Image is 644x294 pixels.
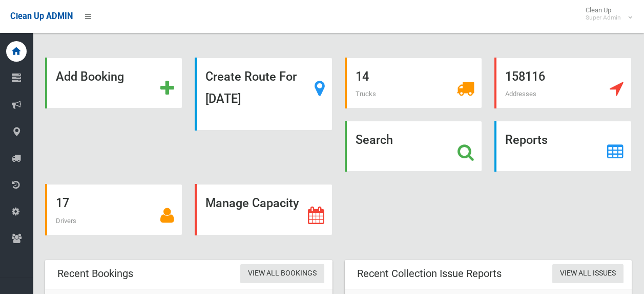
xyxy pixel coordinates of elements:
[195,184,332,235] a: Manage Capacity
[205,196,299,210] strong: Manage Capacity
[240,264,324,283] a: View All Bookings
[56,69,124,84] strong: Add Booking
[505,69,545,84] strong: 158116
[345,121,482,172] a: Search
[56,217,76,225] span: Drivers
[205,69,297,106] strong: Create Route For [DATE]
[356,69,369,84] strong: 14
[356,90,376,98] span: Trucks
[345,264,514,284] header: Recent Collection Issue Reports
[494,121,632,172] a: Reports
[10,11,73,21] span: Clean Up ADMIN
[45,58,182,108] a: Add Booking
[356,133,393,147] strong: Search
[195,58,332,131] a: Create Route For [DATE]
[580,6,631,22] span: Clean Up
[45,184,182,235] a: 17 Drivers
[494,58,632,108] a: 158116 Addresses
[56,196,69,210] strong: 17
[345,58,482,108] a: 14 Trucks
[505,133,548,147] strong: Reports
[552,264,624,283] a: View All Issues
[505,90,536,98] span: Addresses
[586,14,621,22] small: Super Admin
[45,264,146,284] header: Recent Bookings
